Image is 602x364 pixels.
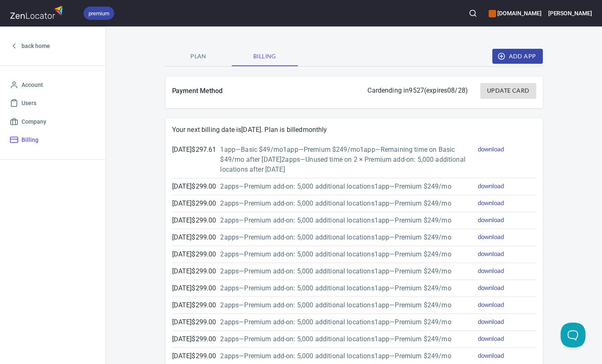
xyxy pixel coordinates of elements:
[7,94,99,113] a: Users
[172,317,216,327] p: [DATE] $ 299.00
[7,113,99,131] a: Company
[478,216,504,223] a: download
[478,284,504,291] a: download
[172,232,216,242] p: [DATE] $ 299.00
[489,10,496,17] button: color-CE600E
[172,351,216,361] p: [DATE] $ 299.00
[22,135,38,145] span: Billing
[172,145,216,175] p: [DATE] $ 297.61
[548,4,592,22] button: [PERSON_NAME]
[478,352,504,359] a: download
[548,9,592,18] h6: [PERSON_NAME]
[220,199,451,208] p: 2 app s — Premium add-on: 5,000 additional locations 1 app — Premium $249/mo
[172,283,216,293] p: [DATE] $ 299.00
[220,334,451,344] p: 2 app s — Premium add-on: 5,000 additional locations 1 app — Premium $249/mo
[172,334,216,344] p: [DATE] $ 299.00
[7,76,99,94] a: Account
[7,131,99,149] a: Billing
[7,37,99,55] a: back home
[220,216,451,225] p: 2 app s — Premium add-on: 5,000 additional locations 1 app — Premium $249/mo
[489,9,541,18] h6: [DOMAIN_NAME]
[489,4,541,22] div: Manage your apps
[237,51,293,62] span: Billing
[478,267,504,274] a: download
[220,182,451,192] p: 2 app s — Premium add-on: 5,000 additional locations 1 app — Premium $249/mo
[10,3,65,21] img: zenlocator
[220,300,451,310] p: 2 app s — Premium add-on: 5,000 additional locations 1 app — Premium $249/mo
[220,266,451,276] p: 2 app s — Premium add-on: 5,000 additional locations 1 app — Premium $249/mo
[487,86,529,96] span: Update Card
[478,199,504,206] a: download
[478,335,504,342] a: download
[172,216,216,225] p: [DATE] $ 299.00
[172,249,216,259] p: [DATE] $ 299.00
[172,266,216,276] p: [DATE] $ 299.00
[172,199,216,208] p: [DATE] $ 299.00
[220,283,451,293] p: 2 app s — Premium add-on: 5,000 additional locations 1 app — Premium $249/mo
[22,41,50,51] span: back home
[84,9,114,18] span: premium
[492,49,543,64] button: Add App
[22,80,43,90] span: Account
[170,51,227,62] span: Plan
[478,233,504,240] a: download
[478,301,504,308] a: download
[478,182,504,189] a: download
[220,145,475,175] p: 1 app — Basic $49/mo 1 app — Premium $249/mo 1 app — Remaining time on Basic $49/mo after [DATE] ...
[220,317,451,327] p: 2 app s — Premium add-on: 5,000 additional locations 1 app — Premium $249/mo
[172,125,536,135] p: Your next billing date is [DATE] . Plan is billed monthly
[172,300,216,310] p: [DATE] $ 299.00
[172,86,223,95] h5: Payment Method
[22,117,46,127] span: Company
[561,323,585,347] iframe: Help Scout Beacon - Open
[478,250,504,257] a: download
[172,182,216,192] p: [DATE] $ 299.00
[22,98,36,108] span: Users
[367,86,468,96] p: Card ending in 9527 (expires 08/28 )
[480,83,536,98] button: Update Card
[84,7,114,20] div: premium
[478,318,504,325] a: download
[499,51,536,62] span: Add App
[220,249,451,259] p: 2 app s — Premium add-on: 5,000 additional locations 1 app — Premium $249/mo
[220,351,451,361] p: 2 app s — Premium add-on: 5,000 additional locations 1 app — Premium $249/mo
[478,145,504,153] a: download
[220,232,451,242] p: 2 app s — Premium add-on: 5,000 additional locations 1 app — Premium $249/mo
